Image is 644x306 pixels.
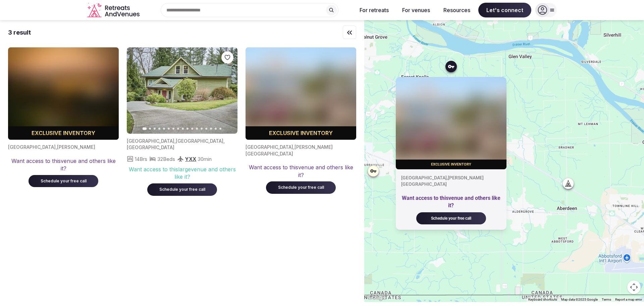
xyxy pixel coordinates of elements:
span: [GEOGRAPHIC_DATA] [127,144,174,150]
div: Schedule your free call [37,178,90,184]
img: Blurred cover image for a premium venue [246,47,356,140]
img: Featured image for venue [127,47,237,134]
a: Visit the homepage [87,3,141,18]
button: Keyboard shortcuts [528,297,557,302]
button: Go to slide 12 [196,128,198,130]
div: Want access to this venue and others like it? [246,164,356,179]
a: Terms [602,298,611,301]
div: Exclusive inventory [8,129,119,137]
span: [PERSON_NAME][GEOGRAPHIC_DATA] [246,144,333,157]
button: Go to slide 11 [191,128,193,130]
button: Go to slide 6 [168,128,170,130]
a: Schedule your free call [147,185,217,192]
button: Go to slide 1 [143,127,147,130]
button: Go to slide 2 [149,128,151,130]
span: [GEOGRAPHIC_DATA] [401,175,447,180]
button: Go to slide 16 [215,128,217,130]
button: Go to slide 17 [219,128,221,130]
span: , [447,175,448,180]
button: Go to slide 7 [172,128,174,130]
a: Schedule your free call [416,216,486,220]
img: Blurred cover image for a premium venue [8,47,119,140]
span: , [223,138,225,144]
span: , [56,144,57,150]
span: Let's connect [478,3,531,17]
span: [GEOGRAPHIC_DATA] [8,144,56,150]
span: [PERSON_NAME] [57,144,95,150]
div: 3 result [8,28,31,37]
svg: Retreats and Venues company logo [87,3,141,18]
a: Report a map error [615,298,642,301]
a: Open this area in Google Maps (opens a new window) [366,293,388,302]
div: Exclusive inventory [396,162,506,166]
span: 14 Brs [135,156,147,163]
button: Go to slide 14 [205,128,207,130]
button: Go to slide 9 [182,128,184,130]
button: Go to slide 4 [158,128,160,130]
button: Go to slide 13 [201,128,203,130]
button: For venues [397,3,435,17]
span: [GEOGRAPHIC_DATA] [176,138,223,144]
span: Map data ©2025 Google [561,298,598,301]
span: [GEOGRAPHIC_DATA] [127,138,174,144]
span: , [293,144,294,150]
img: Blurred cover image for a premium venue [396,77,506,169]
span: 32 Beds [157,156,175,163]
span: 30 min [198,156,212,163]
button: Go to slide 8 [177,128,179,130]
div: Schedule your free call [274,185,328,190]
button: Go to slide 5 [163,128,165,130]
button: Map camera controls [627,280,641,294]
button: Go to slide 3 [154,128,156,130]
span: , [174,138,176,144]
span: YXX [185,156,196,162]
div: Want access to this venue and others like it? [8,157,119,172]
div: Want access to this large venue and others like it? [127,166,237,181]
div: Schedule your free call [155,187,209,192]
button: Go to slide 10 [186,128,189,130]
div: Exclusive inventory [246,129,356,137]
span: [PERSON_NAME][GEOGRAPHIC_DATA] [401,175,484,187]
div: Schedule your free call [424,215,478,221]
img: Google [366,293,388,302]
a: Schedule your free call [266,183,336,190]
button: For retreats [354,3,394,17]
span: [GEOGRAPHIC_DATA] [246,144,293,150]
a: Schedule your free call [29,177,98,184]
button: Go to slide 15 [210,128,212,130]
button: Resources [438,3,476,17]
div: Want access to this venue and others like it? [401,194,501,209]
